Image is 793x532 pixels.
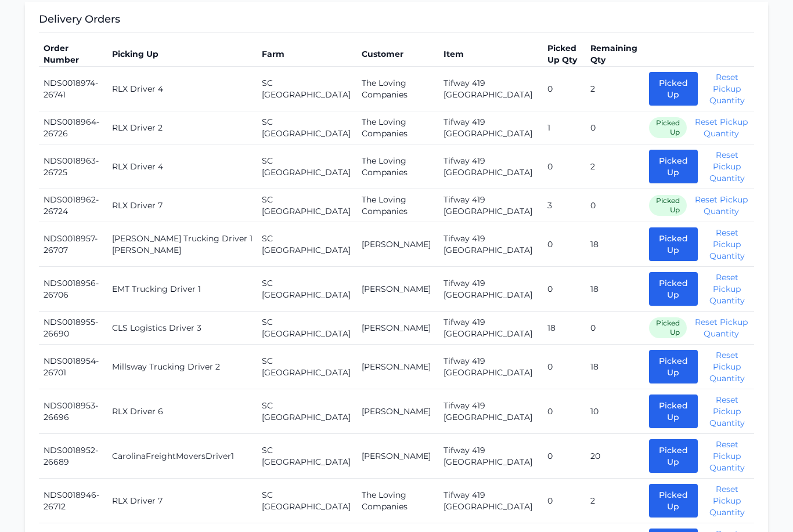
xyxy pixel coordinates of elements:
td: Tifway 419 [GEOGRAPHIC_DATA] [439,345,543,389]
td: RLX Driver 4 [107,67,257,111]
td: NDS0018955-26690 [39,312,107,345]
td: Tifway 419 [GEOGRAPHIC_DATA] [439,312,543,345]
td: The Loving Companies [357,144,439,189]
td: RLX Driver 7 [107,479,257,523]
td: SC [GEOGRAPHIC_DATA] [257,222,357,267]
td: SC [GEOGRAPHIC_DATA] [257,189,357,222]
td: Tifway 419 [GEOGRAPHIC_DATA] [439,144,543,189]
button: Reset Pickup Quantity [705,272,749,306]
td: 1 [543,111,585,144]
td: NDS0018974-26741 [39,67,107,111]
td: [PERSON_NAME] [357,389,439,434]
td: NDS0018953-26696 [39,389,107,434]
th: Picking Up [107,42,257,67]
button: Reset Pickup Quantity [705,349,749,384]
td: Tifway 419 [GEOGRAPHIC_DATA] [439,111,543,144]
td: EMT Trucking Driver 1 [107,267,257,312]
td: 18 [543,312,585,345]
td: [PERSON_NAME] [357,222,439,267]
td: 18 [586,267,644,312]
td: Tifway 419 [GEOGRAPHIC_DATA] [439,189,543,222]
td: 0 [543,144,585,189]
td: 18 [586,345,644,389]
button: Reset Pickup Quantity [705,439,749,473]
td: SC [GEOGRAPHIC_DATA] [257,67,357,111]
td: SC [GEOGRAPHIC_DATA] [257,479,357,523]
td: [PERSON_NAME] Trucking Driver 1 [PERSON_NAME] [107,222,257,267]
td: 0 [543,434,585,479]
th: Remaining Qty [586,42,644,67]
button: Picked Up [649,439,698,473]
button: Reset Pickup Quantity [705,394,749,429]
button: Reset Pickup Quantity [694,116,749,139]
td: 0 [543,67,585,111]
td: NDS0018957-26707 [39,222,107,267]
td: 0 [543,222,585,267]
th: Picked Up Qty [543,42,585,67]
td: 2 [586,479,644,523]
td: RLX Driver 4 [107,144,257,189]
button: Picked Up [649,484,698,517]
td: 2 [586,144,644,189]
td: The Loving Companies [357,111,439,144]
td: The Loving Companies [357,189,439,222]
button: Picked Up [649,227,698,261]
td: SC [GEOGRAPHIC_DATA] [257,312,357,345]
td: RLX Driver 2 [107,111,257,144]
h3: Delivery Orders [39,11,754,32]
button: Reset Pickup Quantity [705,149,749,184]
td: NDS0018962-26724 [39,189,107,222]
td: 10 [586,389,644,434]
td: 0 [543,389,585,434]
td: CarolinaFreightMoversDriver1 [107,434,257,479]
td: 0 [543,479,585,523]
td: NDS0018946-26712 [39,479,107,523]
span: Picked Up [649,317,687,338]
td: NDS0018956-26706 [39,267,107,312]
button: Reset Pickup Quantity [694,316,749,339]
td: [PERSON_NAME] [357,345,439,389]
td: The Loving Companies [357,67,439,111]
td: 18 [586,222,644,267]
button: Reset Pickup Quantity [705,483,749,518]
td: NDS0018964-26726 [39,111,107,144]
td: The Loving Companies [357,479,439,523]
td: SC [GEOGRAPHIC_DATA] [257,389,357,434]
button: Reset Pickup Quantity [705,227,749,262]
button: Picked Up [649,350,698,383]
span: Picked Up [649,117,687,138]
th: Order Number [39,42,107,67]
td: 20 [586,434,644,479]
td: CLS Logistics Driver 3 [107,312,257,345]
td: Tifway 419 [GEOGRAPHIC_DATA] [439,267,543,312]
td: Millsway Trucking Driver 2 [107,345,257,389]
td: 0 [543,345,585,389]
button: Picked Up [649,150,698,183]
button: Picked Up [649,72,698,106]
td: [PERSON_NAME] [357,312,439,345]
button: Reset Pickup Quantity [694,194,749,217]
td: Tifway 419 [GEOGRAPHIC_DATA] [439,67,543,111]
td: 0 [543,267,585,312]
td: [PERSON_NAME] [357,267,439,312]
button: Picked Up [649,272,698,306]
button: Reset Pickup Quantity [705,71,749,106]
th: Farm [257,42,357,67]
td: NDS0018963-26725 [39,144,107,189]
button: Picked Up [649,395,698,428]
td: 0 [586,189,644,222]
td: Tifway 419 [GEOGRAPHIC_DATA] [439,479,543,523]
td: 0 [586,111,644,144]
td: Tifway 419 [GEOGRAPHIC_DATA] [439,434,543,479]
td: Tifway 419 [GEOGRAPHIC_DATA] [439,389,543,434]
td: SC [GEOGRAPHIC_DATA] [257,111,357,144]
span: Picked Up [649,195,687,216]
th: Item [439,42,543,67]
td: SC [GEOGRAPHIC_DATA] [257,345,357,389]
td: SC [GEOGRAPHIC_DATA] [257,434,357,479]
td: 3 [543,189,585,222]
td: SC [GEOGRAPHIC_DATA] [257,144,357,189]
th: Customer [357,42,439,67]
td: NDS0018952-26689 [39,434,107,479]
td: Tifway 419 [GEOGRAPHIC_DATA] [439,222,543,267]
